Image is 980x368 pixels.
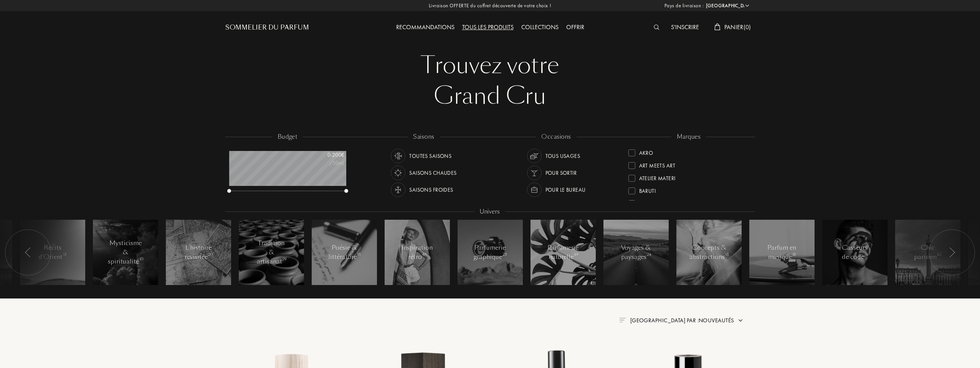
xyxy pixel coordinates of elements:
div: Parfum en musique [765,243,798,262]
a: Collections [517,23,562,31]
div: Art Meets Art [639,159,675,169]
div: 0 - 200 € [306,151,344,159]
div: budget [272,133,303,141]
span: Pays de livraison : [664,2,704,10]
div: Poésie & littérature [328,243,360,262]
a: Recommandations [392,23,458,31]
div: Casseurs de code [838,243,871,262]
div: Tous usages [545,149,580,163]
div: Atelier Materi [639,172,676,182]
span: Panier ( 0 ) [724,23,751,31]
div: Pour sortir [545,166,577,180]
div: Saisons froides [409,182,453,197]
div: Tous les produits [458,23,517,33]
div: Parfumerie graphique [474,243,507,262]
span: 23 [502,252,507,257]
div: saisons [408,133,440,141]
img: arrow_w.png [744,3,750,8]
div: /50mL [306,159,344,167]
div: Voyages & paysages [620,243,652,262]
div: Inspiration rétro [401,243,433,262]
div: Mysticisme & spiritualité [108,239,143,266]
img: arrow.png [737,317,744,323]
span: 79 [283,257,286,262]
img: search_icn_white.svg [654,25,659,30]
img: usage_season_hot_white.svg [393,167,403,178]
img: arr_left.svg [25,247,31,257]
span: 18 [792,252,796,257]
a: Sommelier du Parfum [225,23,309,32]
div: Collections [517,23,562,33]
img: arr_left.svg [949,247,955,257]
div: S'inscrire [667,23,703,33]
img: cart_white.svg [714,23,721,30]
img: filter_by.png [619,318,625,322]
span: 10 [139,257,143,262]
div: L'histoire revisitée [182,243,215,262]
span: 14 [864,252,868,257]
div: Tradition & artisanat [255,239,288,266]
img: usage_occasion_party_white.svg [529,167,540,178]
a: S'inscrire [667,23,703,31]
div: Univers [474,207,505,216]
div: Concepts & abstractions [689,243,729,262]
span: 49 [574,252,578,257]
span: 24 [647,252,651,257]
div: Toutes saisons [409,149,451,163]
img: usage_season_average_white.svg [393,151,403,161]
div: Offrir [562,23,588,33]
img: usage_season_cold_white.svg [393,184,403,195]
span: 45 [422,252,426,257]
div: Recommandations [392,23,458,33]
div: Pour le bureau [545,182,586,197]
div: Trouvez votre [231,50,749,81]
a: Tous les produits [458,23,517,31]
div: Saisons chaudes [409,166,456,180]
span: [GEOGRAPHIC_DATA] par : Nouveautés [630,317,734,324]
div: marques [671,133,706,141]
span: 15 [357,252,360,257]
div: Binet-Papillon [639,197,677,207]
img: usage_occasion_work_white.svg [529,184,540,195]
div: Parfumerie naturelle [547,243,579,262]
img: usage_occasion_all_white.svg [529,151,540,161]
a: Offrir [562,23,588,31]
span: 13 [725,252,729,257]
div: occasions [536,133,576,141]
div: Grand Cru [231,81,749,111]
div: Baruti [639,184,656,195]
span: 20 [208,252,213,257]
div: Akro [639,146,653,157]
